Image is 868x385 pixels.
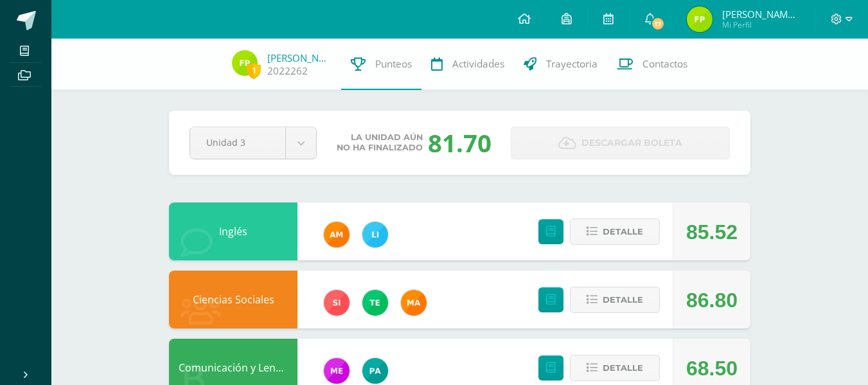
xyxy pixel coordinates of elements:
[570,219,660,245] button: Detalle
[362,290,388,316] img: 43d3dab8d13cc64d9a3940a0882a4dc3.png
[514,39,607,90] a: Trayectoria
[650,17,664,31] span: 17
[375,57,412,71] span: Punteos
[232,50,258,76] img: 6f29f05c291f05cf2e2c2bac5342e4cc.png
[341,39,421,90] a: Punteos
[190,127,316,159] a: Unidad 3
[428,126,492,159] div: 81.70
[324,290,350,316] img: 1e3c7f018e896ee8adc7065031dce62a.png
[324,222,350,247] img: 27d1f5085982c2e99c83fb29c656b88a.png
[687,6,713,32] img: 6f29f05c291f05cf2e2c2bac5342e4cc.png
[722,8,799,21] span: [PERSON_NAME] de [PERSON_NAME]
[401,290,427,316] img: 266030d5bbfb4fab9f05b9da2ad38396.png
[686,271,738,329] div: 86.80
[362,222,388,247] img: 82db8514da6684604140fa9c57ab291b.png
[642,57,687,71] span: Contactos
[247,62,261,78] span: 1
[324,358,350,384] img: 498c526042e7dcf1c615ebb741a80315.png
[337,132,423,153] span: La unidad aún no ha finalizado
[421,39,514,90] a: Actividades
[546,57,598,71] span: Trayectoria
[206,127,269,157] span: Unidad 3
[169,271,297,328] div: Ciencias Sociales
[603,220,643,244] span: Detalle
[581,127,682,159] span: Descargar boleta
[603,288,643,312] span: Detalle
[452,57,504,71] span: Actividades
[722,19,799,30] span: Mi Perfil
[169,202,297,260] div: Inglés
[603,356,643,380] span: Detalle
[362,358,388,384] img: 53dbe22d98c82c2b31f74347440a2e81.png
[570,287,660,313] button: Detalle
[267,51,332,64] a: [PERSON_NAME]
[607,39,697,90] a: Contactos
[686,203,738,261] div: 85.52
[570,355,660,381] button: Detalle
[267,64,308,78] a: 2022262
